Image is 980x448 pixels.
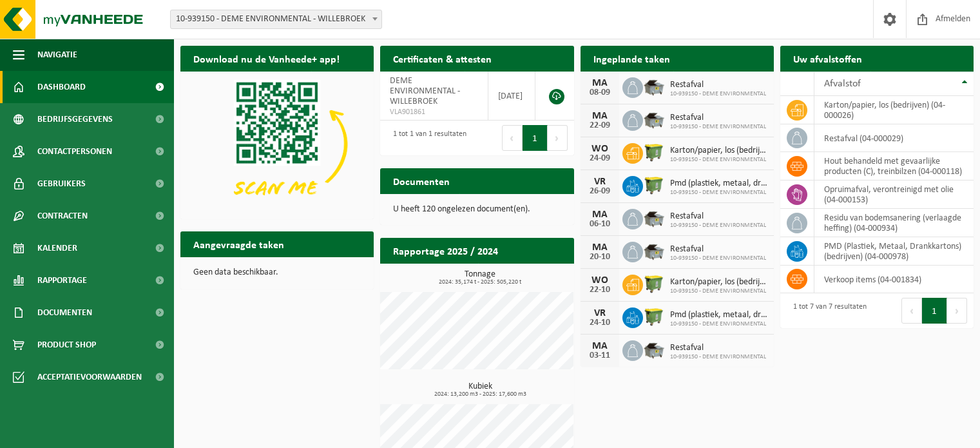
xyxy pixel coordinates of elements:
[390,76,460,106] span: DEME ENVIRONMENTAL - WILLEBROEK
[947,298,967,324] button: Next
[670,353,766,361] span: 10-939150 - DEME ENVIRONMENTAL
[670,222,766,229] span: 10-939150 - DEME ENVIRONMENTAL
[814,152,974,180] td: hout behandeld met gevaarlijke producten (C), treinbilzen (04-000118)
[587,177,613,187] div: VR
[380,46,504,71] h2: Certificaten & attesten
[587,209,613,220] div: MA
[670,287,767,295] span: 10-939150 - DEME ENVIRONMENTAL
[824,79,861,89] span: Afvalstof
[193,268,361,277] p: Geen data beschikbaar.
[380,168,463,193] h2: Documenten
[581,46,683,71] h2: Ingeplande taken
[670,211,766,222] span: Restafval
[587,220,613,229] div: 06-10
[587,144,613,154] div: WO
[670,113,766,123] span: Restafval
[814,209,974,237] td: residu van bodemsanering (verlaagde heffing) (04-000934)
[390,107,478,117] span: VLA901861
[587,121,613,130] div: 22-09
[670,156,767,164] span: 10-939150 - DEME ENVIRONMENTAL
[387,391,573,398] span: 2024: 13,200 m3 - 2025: 17,600 m3
[587,308,613,318] div: VR
[37,39,77,71] span: Navigatie
[670,123,766,131] span: 10-939150 - DEME ENVIRONMENTAL
[670,189,767,197] span: 10-939150 - DEME ENVIRONMENTAL
[587,351,613,360] div: 03-11
[587,88,613,97] div: 08-09
[670,90,766,98] span: 10-939150 - DEME ENVIRONMENTAL
[387,270,573,286] h3: Tonnage
[380,238,511,263] h2: Rapportage 2025 / 2024
[387,279,573,286] span: 2024: 35,174 t - 2025: 505,220 t
[587,341,613,351] div: MA
[37,264,87,297] span: Rapportage
[180,46,352,71] h2: Download nu de Vanheede+ app!
[171,10,381,28] span: 10-939150 - DEME ENVIRONMENTAL - WILLEBROEK
[587,78,613,88] div: MA
[814,266,974,293] td: verkoop items (04-001834)
[787,297,867,325] div: 1 tot 7 van 7 resultaten
[670,146,767,156] span: Karton/papier, los (bedrijven)
[37,361,142,393] span: Acceptatievoorwaarden
[901,298,922,324] button: Previous
[670,343,766,353] span: Restafval
[37,200,88,232] span: Contracten
[643,240,665,262] img: WB-5000-GAL-GY-01
[670,244,766,255] span: Restafval
[587,242,613,253] div: MA
[814,96,974,124] td: karton/papier, los (bedrijven) (04-000026)
[180,231,297,257] h2: Aangevraagde taken
[37,71,86,103] span: Dashboard
[587,275,613,286] div: WO
[393,205,561,214] p: U heeft 120 ongelezen document(en).
[548,125,568,151] button: Next
[37,232,77,264] span: Kalender
[643,273,665,295] img: WB-1100-HPE-GN-50
[643,306,665,327] img: WB-1100-HPE-GN-50
[37,297,92,329] span: Documenten
[814,124,974,152] td: restafval (04-000029)
[37,329,96,361] span: Product Shop
[37,103,113,135] span: Bedrijfsgegevens
[643,174,665,196] img: WB-1100-HPE-GN-50
[643,108,665,130] img: WB-5000-GAL-GY-01
[587,187,613,196] div: 26-09
[478,263,573,289] a: Bekijk rapportage
[387,124,466,152] div: 1 tot 1 van 1 resultaten
[587,253,613,262] div: 20-10
[643,141,665,163] img: WB-1100-HPE-GN-50
[488,72,535,121] td: [DATE]
[814,237,974,266] td: PMD (Plastiek, Metaal, Drankkartons) (bedrijven) (04-000978)
[643,75,665,97] img: WB-5000-GAL-GY-01
[587,286,613,295] div: 22-10
[814,180,974,209] td: opruimafval, verontreinigd met olie (04-000153)
[587,111,613,121] div: MA
[780,46,875,71] h2: Uw afvalstoffen
[37,168,86,200] span: Gebruikers
[170,10,382,29] span: 10-939150 - DEME ENVIRONMENTAL - WILLEBROEK
[587,154,613,163] div: 24-09
[670,255,766,262] span: 10-939150 - DEME ENVIRONMENTAL
[670,310,767,320] span: Pmd (plastiek, metaal, drankkartons) (bedrijven)
[523,125,548,151] button: 1
[922,298,947,324] button: 1
[180,72,374,217] img: Download de VHEPlus App
[587,318,613,327] div: 24-10
[670,277,767,287] span: Karton/papier, los (bedrijven)
[670,320,767,328] span: 10-939150 - DEME ENVIRONMENTAL
[643,207,665,229] img: WB-5000-GAL-GY-01
[670,80,766,90] span: Restafval
[37,135,112,168] span: Contactpersonen
[670,179,767,189] span: Pmd (plastiek, metaal, drankkartons) (bedrijven)
[643,338,665,360] img: WB-5000-GAL-GY-01
[387,382,573,398] h3: Kubiek
[502,125,523,151] button: Previous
